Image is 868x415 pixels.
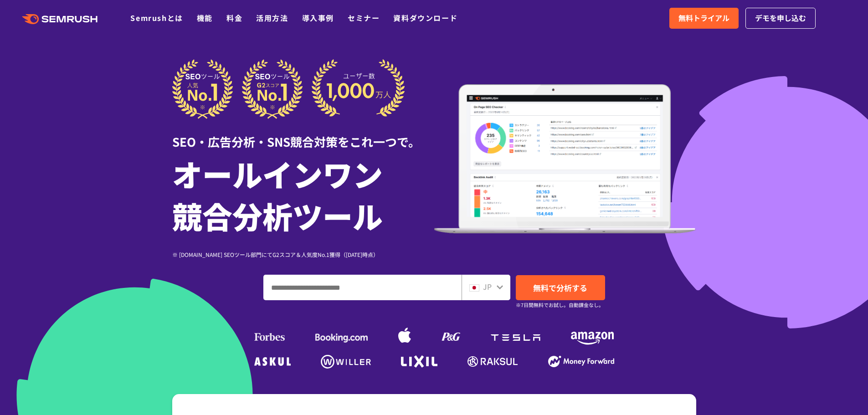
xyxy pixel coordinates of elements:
a: 料金 [226,12,242,23]
input: ドメイン、キーワードまたはURLを入力してください [264,275,461,300]
a: 機能 [197,12,213,23]
a: 無料トライアル [669,8,739,29]
span: 無料トライアル [678,12,729,24]
a: デモを申し込む [745,8,816,29]
a: セミナー [348,12,380,23]
span: デモを申し込む [755,12,806,24]
span: JP [483,281,492,292]
small: ※7日間無料でお試し。自動課金なし。 [516,301,604,309]
a: 資料ダウンロード [393,12,457,23]
h1: オールインワン 競合分析ツール [172,153,434,236]
a: 無料で分析する [516,275,605,300]
span: 無料で分析する [533,282,587,293]
a: 導入事例 [302,12,334,23]
a: Semrushとは [130,12,183,23]
a: 活用方法 [256,12,288,23]
div: ※ [DOMAIN_NAME] SEOツール部門にてG2スコア＆人気度No.1獲得（[DATE]時点） [172,250,434,259]
div: SEO・広告分析・SNS競合対策をこれ一つで。 [172,119,434,150]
